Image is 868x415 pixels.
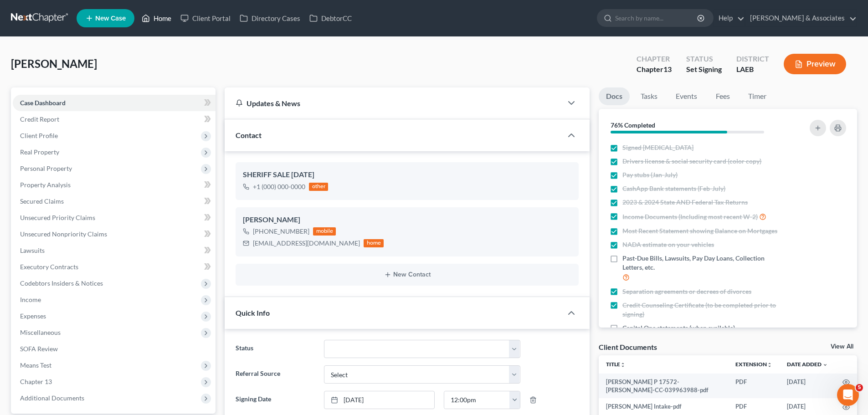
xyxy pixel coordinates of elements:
[13,242,216,259] a: Lawsuits
[611,121,655,129] strong: 76% Completed
[767,362,772,368] i: unfold_more
[622,301,785,319] span: Credit Counseling Certificate (to be completed prior to signing)
[856,384,863,391] span: 5
[13,111,216,128] a: Credit Report
[20,132,58,139] span: Client Profile
[822,362,828,368] i: expand_more
[20,394,84,402] span: Additional Documents
[236,98,551,108] div: Updates & News
[599,398,728,415] td: [PERSON_NAME] Intake-pdf
[13,341,216,357] a: SOFA Review
[633,87,665,105] a: Tasks
[20,312,46,320] span: Expenses
[780,398,835,415] td: [DATE]
[622,143,693,152] span: Signed [MEDICAL_DATA]
[20,181,71,189] span: Property Analysis
[364,239,384,247] div: home
[95,15,126,22] span: New Case
[622,287,751,296] span: Separation agreements or decrees of divorces
[622,198,748,207] span: 2023 & 2024 State AND Federal Tax Returns
[20,328,61,336] span: Miscellaneous
[615,10,699,26] input: Search by name...
[243,215,571,225] div: [PERSON_NAME]
[236,308,270,317] span: Quick Info
[324,391,434,409] a: [DATE]
[622,157,761,166] span: Drivers license & social security card (color copy)
[668,87,704,105] a: Events
[622,212,758,221] span: Income Documents (Including most recent W-2)
[599,342,657,352] div: Client Documents
[20,279,103,287] span: Codebtors Insiders & Notices
[313,227,336,236] div: mobile
[606,361,626,368] a: Titleunfold_more
[20,115,59,123] span: Credit Report
[13,210,216,226] a: Unsecured Priority Claims
[253,239,360,248] div: [EMAIL_ADDRESS][DOMAIN_NAME]
[20,99,66,107] span: Case Dashboard
[637,54,672,64] div: Chapter
[20,345,58,353] span: SOFA Review
[599,87,630,105] a: Docs
[622,240,714,249] span: NADA estimate on your vehicles
[444,391,510,409] input: -- : --
[309,183,328,191] div: other
[686,64,722,75] div: Set Signing
[13,193,216,210] a: Secured Claims
[20,263,78,271] span: Executory Contracts
[243,271,571,278] button: New Contact
[13,95,216,111] a: Case Dashboard
[622,226,777,236] span: Most Recent Statement showing Balance on Mortgages
[599,374,728,399] td: [PERSON_NAME] P 17572-[PERSON_NAME]-CC-039963988-pdf
[137,10,176,26] a: Home
[728,374,780,399] td: PDF
[714,10,745,26] a: Help
[231,365,319,384] label: Referral Source
[20,148,59,156] span: Real Property
[20,197,64,205] span: Secured Claims
[13,259,216,275] a: Executory Contracts
[622,170,678,179] span: Pay stubs (Jan-July)
[235,10,305,26] a: Directory Cases
[20,164,72,172] span: Personal Property
[780,374,835,399] td: [DATE]
[735,361,772,368] a: Extensionunfold_more
[736,54,769,64] div: District
[686,54,722,64] div: Status
[11,57,97,70] span: [PERSON_NAME]
[745,10,857,26] a: [PERSON_NAME] & Associates
[20,296,41,303] span: Income
[231,340,319,358] label: Status
[253,182,305,191] div: +1 (000) 000-0000
[831,343,853,350] a: View All
[784,54,846,74] button: Preview
[708,87,737,105] a: Fees
[741,87,774,105] a: Timer
[13,177,216,193] a: Property Analysis
[622,323,735,333] span: Capital One statements (when available)
[837,384,859,406] iframe: Intercom live chat
[13,226,216,242] a: Unsecured Nonpriority Claims
[20,214,95,221] span: Unsecured Priority Claims
[20,378,52,385] span: Chapter 13
[787,361,828,368] a: Date Added expand_more
[231,391,319,409] label: Signing Date
[637,64,672,75] div: Chapter
[20,230,107,238] span: Unsecured Nonpriority Claims
[622,254,785,272] span: Past-Due Bills, Lawsuits, Pay Day Loans, Collection Letters, etc.
[243,169,571,180] div: SHERIFF SALE [DATE]
[236,131,262,139] span: Contact
[622,184,725,193] span: CashApp Bank statements (Feb-July)
[305,10,356,26] a: DebtorCC
[253,227,309,236] div: [PHONE_NUMBER]
[736,64,769,75] div: LAEB
[663,65,672,73] span: 13
[20,246,45,254] span: Lawsuits
[728,398,780,415] td: PDF
[176,10,235,26] a: Client Portal
[620,362,626,368] i: unfold_more
[20,361,51,369] span: Means Test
